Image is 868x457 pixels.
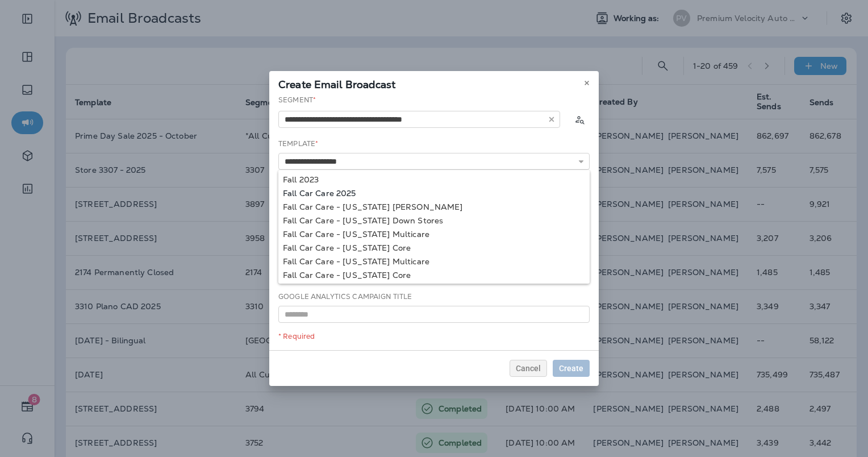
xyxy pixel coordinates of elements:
div: Fall Car Care - [US_STATE] Core [283,271,585,280]
div: Create Email Broadcast [269,71,599,95]
div: Fall Car Care - [US_STATE] Core [283,243,585,252]
div: Fall Car Care - [US_STATE] Multicare [283,230,585,239]
label: Template [278,139,318,148]
div: Fall 2023 [283,175,585,184]
div: Fall Car Care - [US_STATE] Multicare [283,257,585,266]
label: Segment [278,95,316,105]
span: Cancel [516,364,541,372]
span: Create [559,364,583,372]
div: Fall Car Care - [US_STATE] Down Stores [283,216,585,225]
button: Cancel [510,360,547,377]
div: Fall Car Care - [US_STATE] [PERSON_NAME] [283,202,585,211]
div: Fall Car Care 2025 [283,189,585,198]
button: Create [553,360,590,377]
button: Calculate the estimated number of emails to be sent based on selected segment. (This could take a... [569,109,590,130]
div: * Required [278,332,590,341]
label: Google Analytics Campaign Title [278,292,412,301]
